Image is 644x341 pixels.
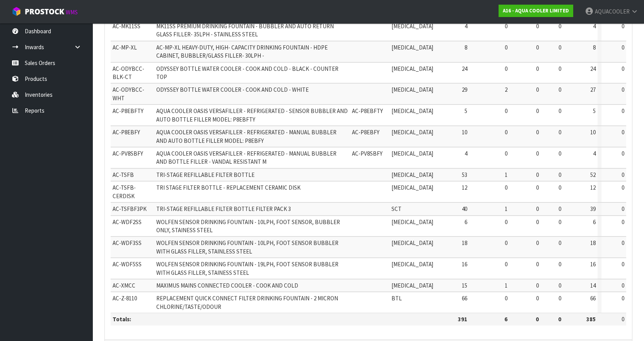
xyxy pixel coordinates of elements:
[156,107,348,123] span: AQUA COOLER OASIS VERSAFILLER - REFRIGERATED - SENSOR BUBBLER AND AUTO BOTTLE FILLER MODEL: P8EBFTY
[505,218,507,226] span: 0
[156,218,340,234] span: WOLFEN SENSOR DRINKING FOUNTAIN - 10LPH, FOOT SENSOR, BUBBLER ONLY, STAINESS STEEL
[590,239,596,247] span: 18
[352,150,383,157] span: AC-PV8SBFY
[593,107,596,115] span: 5
[559,260,561,268] span: 0
[156,184,301,191] span: TRI STAGE FILTER BOTTLE - REPLACEMENT CERAMIC DISK
[505,107,507,115] span: 0
[391,107,433,115] span: [MEDICAL_DATA]
[113,282,135,289] span: AC-XMCC
[505,86,507,93] span: 2
[113,129,140,136] span: AC-P8EBFY
[391,171,433,178] span: [MEDICAL_DATA]
[559,44,561,51] span: 0
[622,107,624,115] span: 0
[462,239,467,247] span: 18
[559,239,561,247] span: 0
[113,205,147,212] span: AC-TSFBF3PK
[590,282,596,289] span: 14
[391,150,433,157] span: [MEDICAL_DATA]
[536,218,539,226] span: 0
[156,44,328,59] span: AC-MP-XL HEAVY-DUTY, HIGH- CAPACITY DRINKING FOUNTAIN - HDPE CABINET, BUBBLER/GLASS FILLER- 30LPH -
[113,65,144,81] span: AC-ODYBCC-BLK-CT
[622,150,624,157] span: 0
[391,239,433,247] span: [MEDICAL_DATA]
[462,282,467,289] span: 15
[465,150,467,157] span: 4
[465,44,467,51] span: 8
[391,184,433,191] span: [MEDICAL_DATA]
[536,129,539,136] span: 0
[559,86,561,93] span: 0
[113,22,140,30] span: AC-MK11SS
[622,218,624,226] span: 0
[622,129,624,136] span: 0
[391,205,401,212] span: SCT
[622,239,624,247] span: 0
[559,205,561,212] span: 0
[622,22,624,30] span: 0
[622,65,624,72] span: 0
[590,129,596,136] span: 10
[462,205,467,212] span: 40
[505,205,507,212] span: 1
[113,44,137,51] span: AC-MP-XL
[156,205,291,212] span: TRI-STAGE REFILLABLE FILTER BOTTLE FILTER PACK 3
[156,22,334,38] span: MK11SS PREMIUM DRINKING FOUNTAIN - BUBBLER AND AUTO RETURN GLASS FILLER- 35LPH - STAINLESS STEEL
[559,184,561,191] span: 0
[505,171,507,178] span: 1
[113,107,143,115] span: AC-P8EBFTY
[504,315,507,323] strong: 6
[559,107,561,115] span: 0
[536,65,539,72] span: 0
[462,65,467,72] span: 24
[156,282,298,289] span: MAXIMUS MAINS CONNECTED COOLER - COOK AND COLD
[595,8,630,15] span: AQUACOOLER
[590,86,596,93] span: 27
[593,150,596,157] span: 4
[352,129,379,136] span: AC-P8EBFY
[113,295,137,302] span: AC-Z-8110
[505,260,507,268] span: 0
[559,218,561,226] span: 0
[536,107,539,115] span: 0
[505,282,507,289] span: 1
[113,86,144,101] span: AC-ODYBCC-WHT
[503,7,569,14] strong: A16 - AQUA COOLER LIMITED
[156,86,309,93] span: ODYSSEY BOTTLE WATER COOLER - COOK AND COLD - WHITE
[590,184,596,191] span: 12
[586,315,596,323] strong: 385
[25,7,64,17] span: ProStock
[156,239,338,255] span: WOLFEN SENSOR DRINKING FOUNTAIN - 10LPH, FOOT SENSOR BUBBLER WITH GLASS FILLER, STAINLESS STEEL
[66,9,78,16] small: WMS
[622,184,624,191] span: 0
[391,44,433,51] span: [MEDICAL_DATA]
[559,295,561,302] span: 0
[558,315,561,323] strong: 0
[505,295,507,302] span: 0
[465,218,467,226] span: 6
[622,295,624,302] span: 0
[593,22,596,30] span: 4
[590,260,596,268] span: 16
[113,218,142,226] span: AC-WDF2SS
[391,260,433,268] span: [MEDICAL_DATA]
[590,295,596,302] span: 66
[536,22,539,30] span: 0
[505,150,507,157] span: 0
[590,205,596,212] span: 39
[113,171,134,178] span: AC-TSFB
[391,65,433,72] span: [MEDICAL_DATA]
[536,260,539,268] span: 0
[156,150,337,165] span: AQUA COOLER OASIS VERSAFILLER - REFRIGERATED - MANUAL BUBBLER AND BOTTLE FILLER - VANDAL RESISTANT M
[622,260,624,268] span: 0
[465,22,467,30] span: 4
[622,86,624,93] span: 0
[391,295,402,302] span: BTL
[462,171,467,178] span: 53
[590,171,596,178] span: 52
[536,282,539,289] span: 0
[391,282,433,289] span: [MEDICAL_DATA]
[622,315,624,323] span: 0
[536,295,539,302] span: 0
